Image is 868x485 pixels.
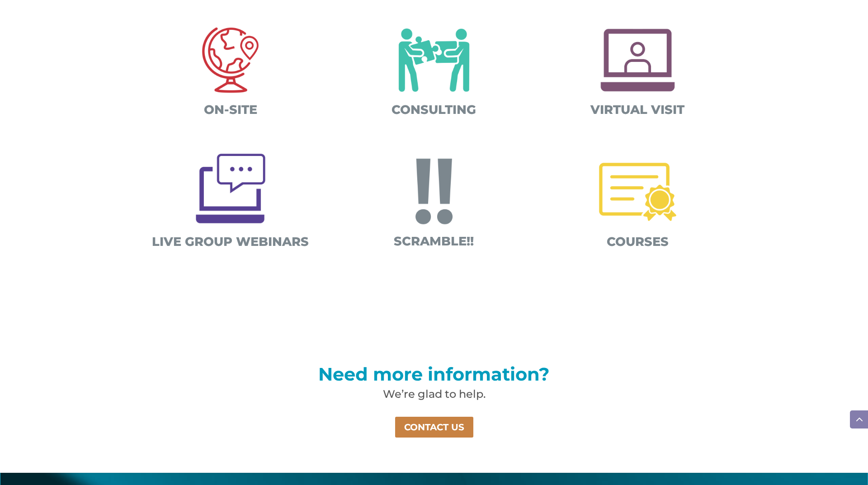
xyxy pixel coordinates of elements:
span: VIRTUAL VISIT [590,102,684,117]
span: SCRAMBLE!! [394,234,474,249]
img: Certifications [590,145,685,239]
img: On-site [183,13,278,108]
img: Consulting [387,13,481,108]
h2: Need more information? [226,365,642,388]
span: COURSES [607,234,669,249]
span: ON-SITE [204,102,257,117]
span: LIVE GROUP WEBINARS [152,234,309,249]
h2: We’re glad to help. [226,389,642,404]
a: CONTACT US [394,416,474,438]
span: CONSULTING [392,102,476,117]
